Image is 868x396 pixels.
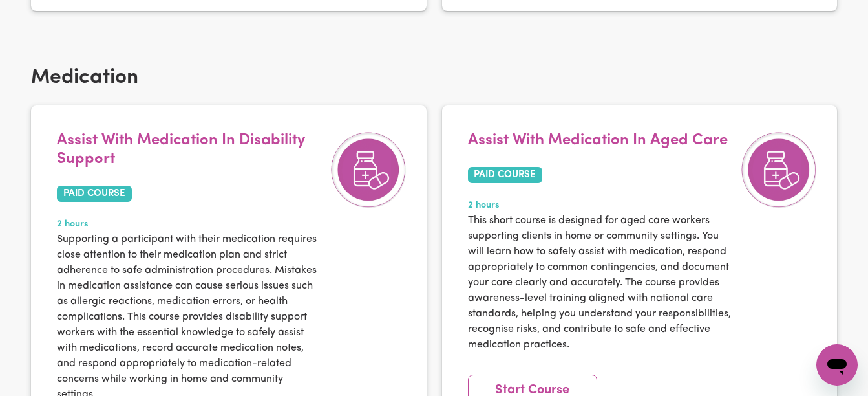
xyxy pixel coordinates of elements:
span: 2 hours [57,217,323,232]
h2: Medication [31,65,837,90]
span: 2 hours [468,199,734,213]
h4: Assist With Medication In Disability Support [57,131,323,169]
p: This short course is designed for aged care workers supporting clients in home or community setti... [468,213,734,353]
iframe: Button to launch messaging window [816,344,858,386]
span: PAID COURSE [468,167,543,184]
h4: Assist With Medication In Aged Care [468,131,734,150]
span: PAID COURSE [57,186,132,203]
